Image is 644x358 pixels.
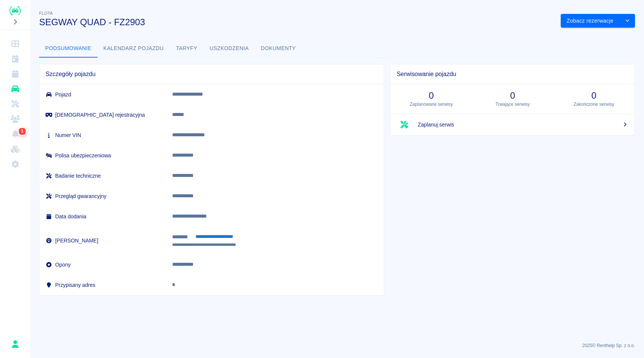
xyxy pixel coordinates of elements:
[46,70,378,78] span: Szczegóły pojazdu
[3,126,27,142] a: Powiadomienia
[472,84,553,114] a: 0Trwające serwisy
[3,66,27,81] a: Rezerwacje
[478,101,547,108] p: Trwające serwisy
[3,96,27,111] a: Serwisy
[39,11,53,15] span: Flota
[7,336,23,352] button: Rafał Płaza
[9,17,21,27] button: Rozwiń nawigację
[553,84,635,114] a: 0Zakończone serwisy
[170,40,204,58] button: Taryfy
[418,121,629,129] span: Zaplanuj serwis
[46,111,160,119] h6: [DEMOGRAPHIC_DATA] rejestracyjna
[3,142,27,157] a: Widget WWW
[3,36,27,51] a: Dashboard
[39,342,635,349] p: 2025 © Renthelp Sp. z o.o.
[391,84,472,114] a: 0Zaplanowane serwisy
[559,101,629,108] p: Zakończone serwisy
[397,90,466,101] h3: 0
[46,281,160,289] h6: Przypisany adres
[46,192,160,200] h6: Przegląd gwarancyjny
[39,40,98,58] button: Podsumowanie
[39,17,555,27] h3: SEGWAY QUAD - FZ2903
[3,51,27,66] a: Kalendarz
[46,237,160,244] h6: [PERSON_NAME]
[46,131,160,139] h6: Numer VIN
[255,40,302,58] button: Dokumenty
[204,40,255,58] button: Uszkodzenia
[46,261,160,268] h6: Opony
[3,81,27,96] a: Flota
[397,101,466,108] p: Zaplanowane serwisy
[559,90,629,101] h3: 0
[391,114,635,135] a: Zaplanuj serwis
[397,70,629,78] span: Serwisowanie pojazdu
[46,172,160,180] h6: Badanie techniczne
[46,213,160,220] h6: Data dodania
[3,111,27,126] a: Klienci
[620,14,635,28] button: drop-down
[98,40,170,58] button: Kalendarz pojazdu
[3,157,27,172] a: Ustawienia
[561,14,620,28] button: Zobacz rezerwacje
[46,152,160,159] h6: Polisa ubezpieczeniowa
[20,128,25,135] span: 1
[46,91,160,98] h6: Pojazd
[478,90,547,101] h3: 0
[9,6,21,15] img: Renthelp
